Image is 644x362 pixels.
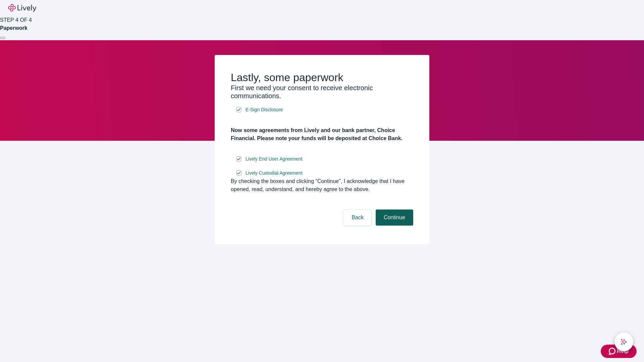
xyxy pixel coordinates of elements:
[601,345,637,358] button: Zendesk support iconHelp
[246,156,303,163] span: Lively End User Agreement
[617,347,629,355] span: Help
[231,71,413,84] h2: Lastly, some paperwork
[231,177,413,193] div: By checking the boxes and clicking “Continue", I acknowledge that I have opened, read, understand...
[246,170,303,177] span: Lively Custodial Agreement
[376,209,413,226] button: Continue
[231,84,413,100] h3: First we need your consent to receive electronic communications.
[244,106,284,114] a: e-sign disclosure document
[621,339,627,345] svg: Lively AI Assistant
[8,4,36,12] img: Lively
[614,333,633,351] button: chat
[244,155,304,163] a: e-sign disclosure document
[246,106,283,113] span: E-Sign Disclosure
[244,169,304,177] a: e-sign disclosure document
[231,126,413,142] h4: Now some agreements from Lively and our bank partner, Choice Financial. Please note your funds wi...
[609,347,617,355] svg: Zendesk support icon
[343,209,372,226] button: Back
